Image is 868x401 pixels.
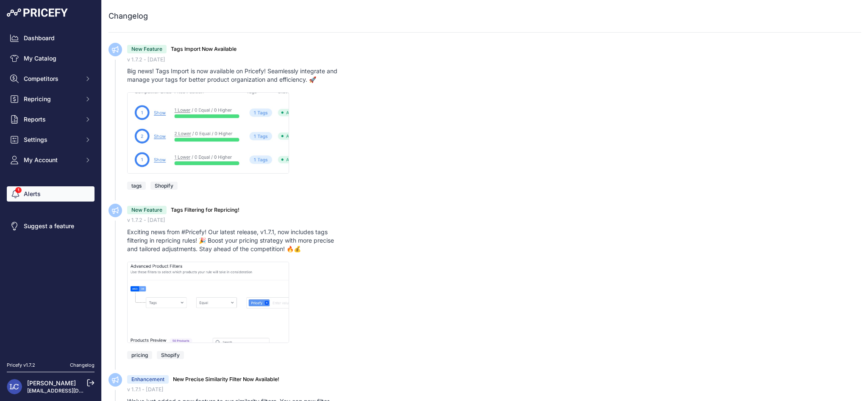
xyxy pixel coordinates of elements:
[24,115,79,124] span: Reports
[127,228,344,253] div: Exciting news from #Pricefy! Our latest release, v1.7.1, now includes tags filtering in repricing...
[157,351,184,359] span: Shopify
[108,10,148,22] h2: Changelog
[24,136,79,144] span: Settings
[7,30,95,351] nav: Sidebar
[7,112,95,127] button: Reports
[7,152,95,168] button: My Account
[7,186,95,202] a: Alerts
[127,206,167,214] div: New Feature
[127,56,861,64] div: v 1.7.2 - [DATE]
[7,132,95,147] button: Settings
[7,51,95,66] a: My Catalog
[7,91,95,107] button: Repricing
[7,71,95,86] button: Competitors
[127,216,861,224] div: v 1.7.2 - [DATE]
[24,95,79,103] span: Repricing
[127,375,169,384] div: Enhancement
[150,182,178,190] span: Shopify
[24,75,79,83] span: Competitors
[171,206,239,214] h3: Tags Filtering for Repricing!
[7,8,68,17] img: Pricefy Logo
[27,379,76,387] a: [PERSON_NAME]
[70,362,95,368] a: Changelog
[24,156,79,164] span: My Account
[27,387,116,394] a: [EMAIL_ADDRESS][DOMAIN_NAME]
[127,67,344,84] div: Big news! Tags Import is now available on Pricefy! Seamlessly integrate and manage your tags for ...
[127,45,167,53] div: New Feature
[127,351,152,359] span: pricing
[7,362,35,369] div: Pricefy v1.7.2
[127,386,861,394] div: v 1.7.1 - [DATE]
[7,30,95,46] a: Dashboard
[127,182,146,190] span: tags
[171,45,236,53] h3: Tags Import Now Available
[173,376,279,384] h3: New Precise Similarity Filter Now Available!
[7,218,95,234] a: Suggest a feature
